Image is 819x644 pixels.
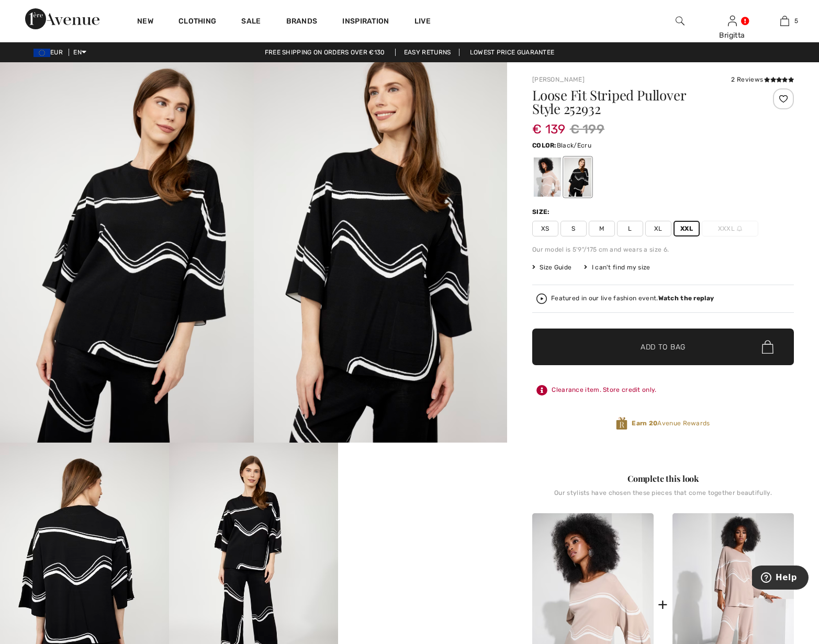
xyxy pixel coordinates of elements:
img: Bag.svg [762,340,773,354]
span: XS [532,221,558,236]
img: My Bag [780,15,789,27]
span: S [560,221,587,236]
span: EN [73,49,86,56]
span: M [589,221,615,236]
span: 5 [794,16,798,26]
img: ring-m.svg [737,226,742,231]
div: Our stylists have chosen these pieces that come together beautifully. [532,489,794,505]
strong: Earn 20 [632,420,657,427]
span: Avenue Rewards [632,419,710,428]
img: My Info [728,15,737,27]
div: Complete this look [532,472,794,485]
div: Dune/ecru [534,157,561,197]
span: XL [645,221,671,236]
img: Watch the replay [536,293,547,304]
img: Euro [33,49,50,57]
button: Add to Bag [532,329,794,365]
a: [PERSON_NAME] [532,76,585,83]
iframe: Opens a widget where you can find more information [752,566,809,592]
img: Avenue Rewards [616,416,627,431]
span: EUR [33,49,67,56]
a: Brands [286,17,318,28]
div: + [658,593,668,616]
span: € 199 [570,120,605,139]
span: Size Guide [532,263,571,272]
div: 2 Reviews [731,75,794,84]
span: Inspiration [342,17,389,28]
span: Add to Bag [641,342,686,353]
span: € 139 [532,111,566,137]
img: search the website [676,15,685,27]
a: Sale [241,17,261,28]
a: 5 [759,15,810,27]
strong: Watch the replay [658,295,714,302]
a: Clothing [178,17,216,28]
div: Size: [532,207,552,217]
div: Featured in our live fashion event. [551,295,714,302]
a: Live [414,16,431,27]
div: Our model is 5'9"/175 cm and wears a size 6. [532,245,794,254]
div: Brigitta [706,30,758,41]
video: Your browser does not support the video tag. [338,443,507,527]
span: XXXL [702,221,758,236]
a: Easy Returns [395,49,460,56]
a: Sign In [728,16,737,26]
span: XXL [674,221,700,236]
h1: Loose Fit Striped Pullover Style 252932 [532,88,750,116]
div: Clearance item. Store credit only. [532,381,794,400]
span: Black/Ecru [557,142,591,149]
a: Free shipping on orders over €130 [256,49,394,56]
span: Color: [532,142,557,149]
img: Loose Fit Striped Pullover Style 252932. 2 [254,62,508,443]
div: I can't find my size [584,263,650,272]
span: L [617,221,643,236]
div: Black/Ecru [564,157,591,197]
a: Lowest Price Guarantee [462,49,563,56]
a: New [137,17,153,28]
img: 1ère Avenue [25,8,99,29]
